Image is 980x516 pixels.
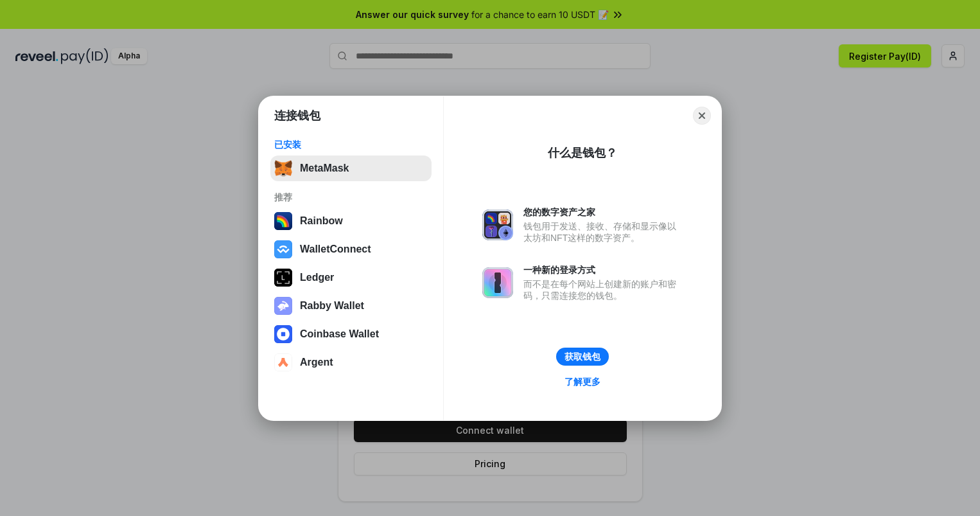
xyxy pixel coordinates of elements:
div: 而不是在每个网站上创建新的账户和密码，只需连接您的钱包。 [523,278,683,301]
div: 了解更多 [564,376,600,387]
img: svg+xml,%3Csvg%20width%3D%2228%22%20height%3D%2228%22%20viewBox%3D%220%200%2028%2028%22%20fill%3D... [274,353,292,371]
div: 钱包用于发送、接收、存储和显示像以太坊和NFT这样的数字资产。 [523,220,683,244]
div: WalletConnect [300,244,371,255]
h1: 连接钱包 [274,108,320,123]
img: svg+xml,%3Csvg%20xmlns%3D%22http%3A%2F%2Fwww.w3.org%2F2000%2Fsvg%22%20width%3D%2228%22%20height%3... [274,269,292,287]
div: 什么是钱包？ [548,145,617,161]
button: Rabby Wallet [270,293,432,319]
a: 了解更多 [557,373,608,390]
div: 获取钱包 [564,351,600,362]
img: svg+xml,%3Csvg%20width%3D%2228%22%20height%3D%2228%22%20viewBox%3D%220%200%2028%2028%22%20fill%3D... [274,240,292,258]
div: MetaMask [300,163,349,174]
img: svg+xml,%3Csvg%20xmlns%3D%22http%3A%2F%2Fwww.w3.org%2F2000%2Fsvg%22%20fill%3D%22none%22%20viewBox... [482,209,513,240]
img: svg+xml,%3Csvg%20width%3D%2228%22%20height%3D%2228%22%20viewBox%3D%220%200%2028%2028%22%20fill%3D... [274,325,292,343]
div: Ledger [300,272,334,283]
button: MetaMask [270,156,432,181]
div: 您的数字资产之家 [523,206,683,218]
button: Rainbow [270,208,432,234]
div: 推荐 [274,191,428,203]
div: 一种新的登录方式 [523,264,683,276]
div: Rabby Wallet [300,300,364,312]
img: svg+xml,%3Csvg%20xmlns%3D%22http%3A%2F%2Fwww.w3.org%2F2000%2Fsvg%22%20fill%3D%22none%22%20viewBox... [482,267,513,298]
button: Coinbase Wallet [270,321,432,347]
div: Rainbow [300,215,343,227]
div: 已安装 [274,139,428,150]
img: svg+xml,%3Csvg%20xmlns%3D%22http%3A%2F%2Fwww.w3.org%2F2000%2Fsvg%22%20fill%3D%22none%22%20viewBox... [274,297,292,315]
div: Argent [300,357,333,368]
img: svg+xml,%3Csvg%20width%3D%22120%22%20height%3D%22120%22%20viewBox%3D%220%200%20120%20120%22%20fil... [274,212,292,230]
button: Close [693,107,711,125]
button: Ledger [270,265,432,290]
button: 获取钱包 [556,348,609,366]
img: svg+xml,%3Csvg%20fill%3D%22none%22%20height%3D%2233%22%20viewBox%3D%220%200%2035%2033%22%20width%... [274,159,292,177]
button: Argent [270,350,432,375]
div: Coinbase Wallet [300,328,379,340]
button: WalletConnect [270,236,432,262]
